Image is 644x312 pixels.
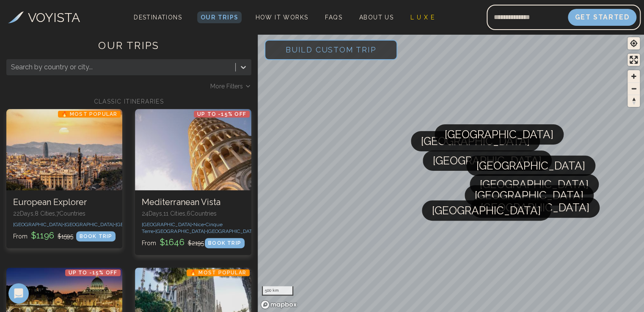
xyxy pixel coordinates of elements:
[135,109,251,255] a: Mediterranean VistaUp to -15% OFFMediterranean Vista24Days,11 Cities,6Countries[GEOGRAPHIC_DATA]•...
[6,97,251,106] h2: CLASSIC ITINERARIES
[206,228,258,234] span: [GEOGRAPHIC_DATA] •
[194,111,250,118] p: Up to -15% OFF
[142,197,244,208] h3: Mediterranean Vista
[65,269,121,276] p: Up to -15% OFF
[205,238,245,248] div: BOOK TRIP
[421,131,530,151] span: [GEOGRAPHIC_DATA]
[210,82,243,90] span: More Filters
[410,14,435,21] span: L U X E
[272,32,390,68] span: Build Custom Trip
[13,222,64,227] span: [GEOGRAPHIC_DATA] •
[130,11,185,36] span: Destinations
[627,37,640,49] button: Find my location
[481,197,589,218] span: [GEOGRAPHIC_DATA]
[201,14,239,21] span: Our Trips
[480,174,589,194] span: [GEOGRAPHIC_DATA]
[627,54,640,66] button: Enter fullscreen
[13,209,116,218] p: 22 Days, 8 Cities, 7 Countr ies
[8,11,24,23] img: Voyista Logo
[262,286,293,296] div: 500 km
[445,124,553,145] span: [GEOGRAPHIC_DATA]
[627,95,640,107] span: Reset bearing to north
[197,11,242,23] a: Our Trips
[487,7,568,27] input: Email address
[359,14,394,21] span: About Us
[325,14,342,21] span: FAQs
[58,111,121,118] p: 🔥 Most Popular
[627,70,640,82] button: Zoom in
[475,185,583,205] span: [GEOGRAPHIC_DATA]
[476,156,585,176] span: [GEOGRAPHIC_DATA]
[158,237,186,247] span: $ 1646
[187,240,204,246] span: $ 2195
[264,40,398,60] button: Build Custom Trip
[187,269,250,276] p: 🔥 Most Popular
[58,233,73,240] span: $ 1595
[260,300,297,309] a: Mapbox homepage
[258,33,644,312] canvas: Map
[116,222,167,227] span: [GEOGRAPHIC_DATA] •
[8,8,80,27] a: VOYISTA
[64,222,116,227] span: [GEOGRAPHIC_DATA] •
[193,222,205,227] span: Nice •
[322,11,346,23] a: FAQs
[142,222,193,227] span: [GEOGRAPHIC_DATA] •
[6,109,122,248] a: European Explorer🔥 Most PopularEuropean Explorer22Days,8 Cities,7Countries[GEOGRAPHIC_DATA]•[GEOG...
[8,283,29,304] div: Open Intercom Messenger
[76,231,116,241] div: BOOK TRIP
[28,8,80,27] h3: VOYISTA
[356,11,397,23] a: About Us
[407,11,438,23] a: L U X E
[13,197,116,208] h3: European Explorer
[627,83,640,95] span: Zoom out
[255,14,308,21] span: How It Works
[433,151,542,171] span: [GEOGRAPHIC_DATA]
[432,200,541,221] span: [GEOGRAPHIC_DATA]
[252,11,311,23] a: How It Works
[142,236,204,248] p: From
[6,39,251,59] h1: OUR TRIPS
[155,228,206,234] span: [GEOGRAPHIC_DATA] •
[627,95,640,107] button: Reset bearing to north
[627,82,640,95] button: Zoom out
[142,209,244,218] p: 24 Days, 11 Cities, 6 Countr ies
[29,230,56,241] span: $ 1196
[13,230,73,241] p: From
[568,9,636,26] button: Get Started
